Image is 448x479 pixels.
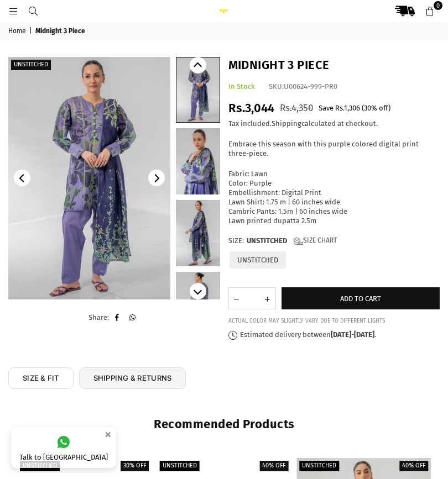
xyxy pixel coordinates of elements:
[190,57,206,73] button: Previous
[331,330,351,339] time: [DATE]
[88,313,109,322] span: Share:
[335,104,360,112] span: Rs.1,306
[362,104,390,112] span: ( % off)
[228,57,440,74] h1: Midnight 3 Piece
[319,104,334,112] span: Save
[284,82,337,91] span: U00624-999-PR0
[269,82,337,92] div: SKU:
[282,287,440,309] button: Add to cart
[121,461,149,471] label: 30% off
[228,101,274,115] span: Rs.3,044
[228,250,287,270] label: UNSTITCHED
[247,236,287,246] span: UNSTITCHED
[228,170,440,225] p: Fabric: Lawn Color: Purple Embellishment: Digital Print Lawn Shirt: 1.75 m | 60 inches wide Cambr...
[354,330,374,339] time: [DATE]
[228,287,276,309] quantity-input: Quantity
[340,294,381,303] span: Add to cart
[420,1,440,21] a: 0
[399,461,428,471] label: 40% off
[79,367,186,389] a: SHIPPING & RETURNS
[434,1,442,10] span: 0
[280,102,313,114] span: Rs.4,350
[29,27,34,36] span: |
[8,27,28,36] a: Home
[228,318,440,325] div: ACTUAL COLOR MAY SLIGHTLY VARY DUE TO DIFFERENT LIGHTS
[228,119,440,129] div: Tax included. calculated at checkout.
[294,236,337,246] a: Size Chart
[17,417,431,433] h2: Recommended Products
[228,140,440,159] p: Embrace this season with this purple colored digital print three-piece.
[148,170,165,186] button: Next
[228,330,440,340] p: Estimated delivery between - .
[213,8,235,13] img: Ego
[228,236,440,246] label: Size:
[11,427,116,468] a: Talk to [GEOGRAPHIC_DATA]
[3,7,23,15] a: Menu
[101,425,114,444] button: ×
[272,119,301,128] a: Shipping
[364,104,371,112] span: 30
[11,60,51,70] label: Unstitched
[190,283,206,299] button: Next
[23,7,43,15] a: Search
[14,170,30,186] button: Previous
[8,57,170,299] img: Midnight 3 Piece
[8,367,74,389] a: SIZE & FIT
[299,461,339,471] label: Unstitched
[228,82,255,91] span: In Stock
[259,461,288,471] label: 40% off
[35,27,87,36] span: Midnight 3 Piece
[160,461,200,471] label: Unstitched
